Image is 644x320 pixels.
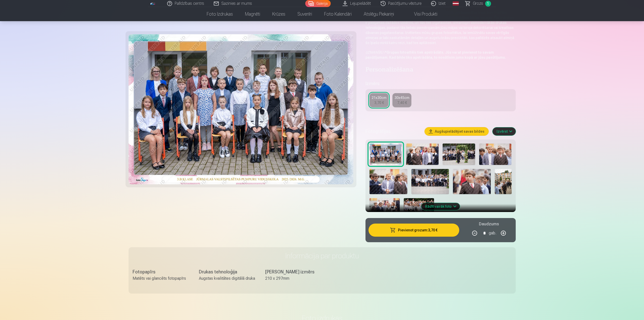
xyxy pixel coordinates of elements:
[489,227,496,239] div: gab.
[369,224,459,237] button: Pievienot grozam:3,70 €
[265,268,321,275] div: [PERSON_NAME] izmērs
[133,268,189,275] div: Fotopapīrs
[493,127,516,135] button: Izvērst
[358,7,400,21] a: Atslēgu piekariņi
[365,50,385,54] em: UZMANĪBU !
[199,275,255,281] div: Augstas kvalitātes digitālā druka
[425,127,488,135] button: Augšupielādējiet savas bildes
[479,221,499,227] h5: Daudzums
[421,203,460,210] button: Rādīt vairāk foto
[291,7,318,21] a: Suvenīri
[201,7,239,21] a: Foto izdrukas
[400,7,443,21] a: Visi produkti
[394,95,409,100] div: 30x45cm
[318,7,358,21] a: Foto kalendāri
[372,95,386,100] div: 21x30cm
[266,7,291,21] a: Krūzes
[365,80,515,87] h5: Izmērs
[397,100,407,105] div: 7,40 €
[239,7,266,21] a: Magnēti
[365,50,506,59] strong: Grupas fotoattēls tiek apstrādāts. Jūs varat pievienot to savam pasūtījumam. Kad bilde tiks apstr...
[365,10,515,45] p: Iemūžiniet īpašus mirkļus ar ģimeni, klasi vai kolēģiem uz profesionālas kvalitātes Fuji Film Cry...
[392,93,411,107] a: 30x45cm7,40 €
[485,1,491,7] span: 1
[374,100,384,105] div: 3,70 €
[150,2,156,5] img: /fa3
[473,1,483,7] span: Grozs
[133,251,512,260] h3: Informācija par produktu
[199,268,255,275] div: Drukas tehnoloģija
[133,275,189,281] div: Matēts vai glancēts fotopapīrs
[370,93,388,107] a: 21x30cm3,70 €
[265,275,321,281] div: 210 x 297mm
[365,66,515,74] h4: Personalizēšana
[365,128,420,135] h5: Fotogrāfijas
